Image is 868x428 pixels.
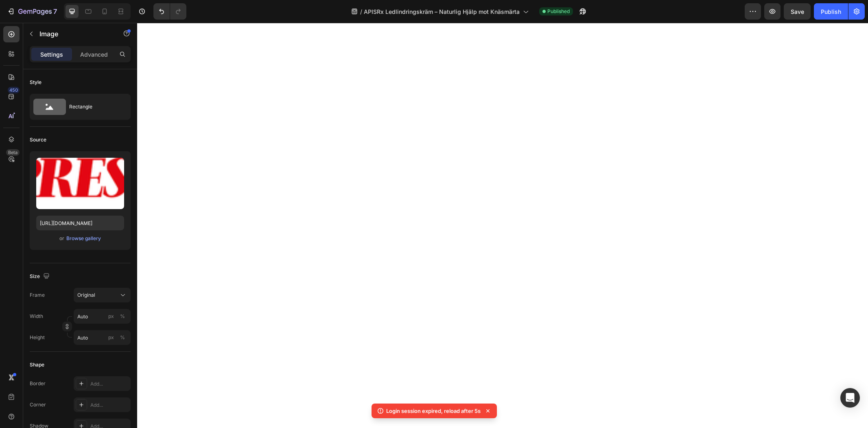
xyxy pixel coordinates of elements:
span: Original [77,291,95,299]
button: Save [784,3,811,20]
span: or [59,234,64,243]
div: Corner [30,401,46,408]
div: % [120,334,125,341]
label: Width [30,313,43,320]
button: px [118,311,127,321]
label: Height [30,334,45,341]
iframe: Design area [137,23,868,428]
p: Image [39,29,109,39]
input: px% [74,330,131,345]
div: Style [30,79,42,86]
div: px [108,334,114,341]
button: Original [74,288,131,302]
button: Publish [814,3,848,20]
img: preview-image [36,158,124,209]
p: Settings [40,50,63,59]
p: 7 [53,7,57,16]
p: Login session expired, reload after 5s [386,407,481,415]
span: APISRx Ledlindringskräm – Naturlig Hjälp mot Knäsmärta [364,7,520,16]
label: Frame [30,291,45,299]
input: px% [74,309,131,324]
div: Add... [90,380,129,388]
div: % [120,313,125,320]
span: Save [791,8,804,15]
button: % [106,311,116,321]
button: Browse gallery [66,234,101,243]
div: Border [30,380,46,387]
div: Browse gallery [66,235,101,242]
button: % [106,333,116,342]
div: Size [30,271,51,282]
button: 7 [3,3,61,20]
div: Source [30,136,46,143]
span: / [360,7,362,16]
button: px [118,333,127,342]
div: 450 [8,87,20,93]
p: Advanced [80,50,108,59]
div: Beta [6,149,20,156]
div: Open Intercom Messenger [840,388,860,408]
div: Undo/Redo [153,3,186,20]
div: Publish [821,7,841,16]
div: Rectangle [69,97,119,116]
div: Add... [90,402,129,409]
div: px [108,313,114,320]
span: Published [547,8,570,15]
input: https://example.com/image.jpg [36,216,124,230]
div: Shape [30,361,44,368]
